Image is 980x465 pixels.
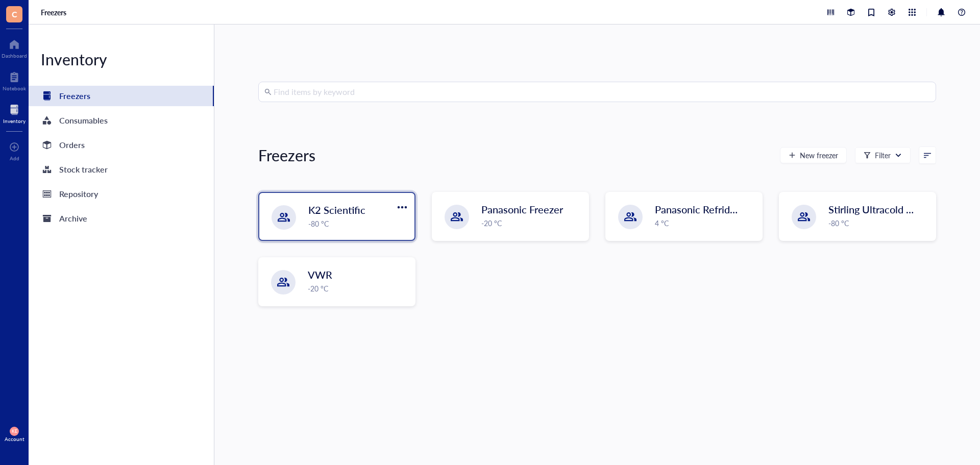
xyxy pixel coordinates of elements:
div: Dashboard [2,53,27,59]
button: New freezer [780,147,847,163]
div: Orders [59,138,85,152]
div: -80 °C [308,218,408,229]
a: Archive [29,208,214,229]
a: Orders [29,135,214,155]
a: Repository [29,184,214,204]
span: KE [12,429,17,434]
a: Consumables [29,110,214,131]
div: Freezers [59,89,90,103]
div: Consumables [59,113,108,128]
span: Panasonic Refridgerator [655,202,762,216]
div: Stock tracker [59,162,108,177]
a: Freezers [29,86,214,106]
span: VWR [308,267,332,282]
div: -20 °C [481,217,582,229]
a: Freezers [41,8,68,17]
span: New freezer [800,151,838,159]
div: Inventory [3,118,26,124]
div: Archive [59,211,87,226]
div: Account [5,436,24,442]
span: Panasonic Freezer [481,202,563,216]
a: Dashboard [2,36,27,59]
div: Freezers [258,145,315,165]
div: Filter [875,150,891,161]
a: Notebook [3,69,26,91]
span: Stirling Ultracold 105UE [828,202,938,216]
div: Add [10,155,19,161]
div: Repository [59,187,98,201]
span: K2 Scientific [308,203,365,217]
a: Inventory [3,102,26,124]
div: Notebook [3,85,26,91]
div: -20 °C [308,283,409,294]
div: 4 °C [655,217,756,229]
a: Stock tracker [29,159,214,180]
div: -80 °C [828,217,929,229]
div: Inventory [29,49,214,69]
span: C [12,8,17,20]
